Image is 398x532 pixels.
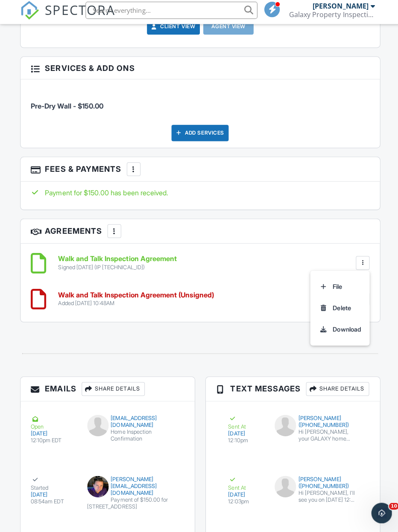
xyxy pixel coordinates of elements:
div: [PERSON_NAME] ([PHONE_NUMBER]) [273,415,355,429]
h3: Emails [20,378,193,402]
a: Walk and Talk Inspection Agreement (Unsigned) Added [DATE] 10:48AM [58,293,213,308]
div: Open [31,415,76,431]
li: Service: Pre-Dry Wall [31,88,368,120]
div: Share Details [304,383,367,397]
a: Download [313,320,362,341]
a: Open [DATE] 12:10pm EDT [EMAIL_ADDRESS][DOMAIN_NAME] Home Inspection Confirmation [20,409,193,469]
div: 12:03pm [227,498,263,505]
span: 10 [386,503,396,510]
div: Sent At [227,415,263,431]
div: Home Inspection Confirmation [87,429,178,443]
div: [DATE] [31,431,76,438]
a: SPECTORA [20,12,115,29]
div: [PERSON_NAME][EMAIL_ADDRESS][DOMAIN_NAME] [87,476,178,497]
img: The Best Home Inspection Software - Spectora [20,4,39,23]
div: [PERSON_NAME] ([PHONE_NUMBER]) [273,476,355,490]
div: [EMAIL_ADDRESS][DOMAIN_NAME] [87,415,178,429]
iframe: Intercom live chat [369,503,389,523]
div: Add Services [170,127,227,144]
div: 12:10pm EDT [31,438,76,444]
img: default-user-f0147aede5fd5fa78ca7ade42f37bd4542148d508eef1c3d3ea960f66861d68b.jpg [87,415,108,437]
div: Added [DATE] 10:48AM [58,301,213,308]
h3: Fees & Payments [20,159,378,184]
a: Walk and Talk Inspection Agreement Signed [DATE] (IP [TECHNICAL_ID]) [58,257,176,272]
span: Pre-Dry Wall - $150.00 [31,104,103,113]
a: File [313,277,362,299]
img: jim_picture_3.jpg [87,476,108,497]
div: Sent At [227,476,263,491]
div: Payment for $150.00 has been received. [31,190,368,200]
img: default-user-f0147aede5fd5fa78ca7ade42f37bd4542148d508eef1c3d3ea960f66861d68b.jpg [273,476,294,497]
a: Sent At [DATE] 12:10pm [PERSON_NAME] ([PHONE_NUMBER]) Hi [PERSON_NAME], your GALAXY home inspecti... [215,409,367,469]
div: 12:10pm [227,438,263,444]
h3: Agreements [20,221,378,245]
h6: Walk and Talk Inspection Agreement (Unsigned) [58,293,213,300]
div: [DATE] [227,491,263,498]
div: Hi [PERSON_NAME], your GALAXY home inspection at [STREET_ADDRESS] is scheduled for [DATE] 12:00 p... [296,429,355,443]
div: Signed [DATE] (IP [TECHNICAL_ID]) [58,265,176,272]
img: default-user-f0147aede5fd5fa78ca7ade42f37bd4542148d508eef1c3d3ea960f66861d68b.jpg [273,415,294,437]
a: Delete [313,299,362,320]
div: [DATE] [31,491,76,498]
h3: Services & Add ons [20,60,378,82]
div: Share Details [81,383,144,397]
a: Sent At [DATE] 12:03pm [PERSON_NAME] ([PHONE_NUMBER]) Hi [PERSON_NAME], I'll see you on [DATE] 12... [215,469,367,530]
h6: Walk and Talk Inspection Agreement [58,257,176,265]
div: 08:54am EDT [31,498,76,505]
div: Hi [PERSON_NAME], I'll see you on [DATE] 12:00 pm for your GALAXY inspection. Let me know if you ... [296,490,355,503]
div: Started [31,476,76,491]
a: Client View [149,25,194,34]
div: Payment of $150.00 for [STREET_ADDRESS] [87,497,178,510]
h3: Text Messages [205,378,378,402]
div: [DATE] [227,431,263,438]
span: SPECTORA [45,4,115,22]
div: [PERSON_NAME] [310,5,366,14]
div: Galaxy Property Inspection (PA) [287,14,372,22]
input: Search everything... [85,5,256,22]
